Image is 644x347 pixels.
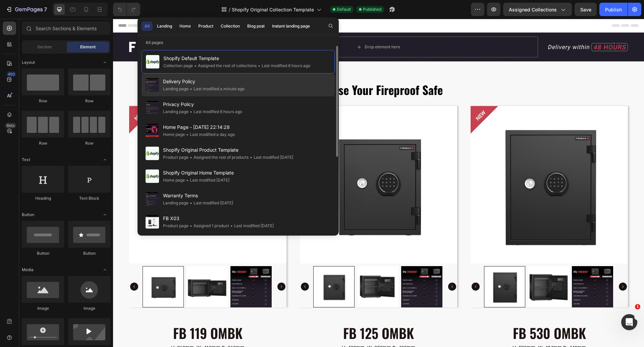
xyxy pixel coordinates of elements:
[22,305,64,311] div: Image
[229,222,274,229] div: Last modified [DATE]
[68,140,110,146] div: Row
[187,87,344,245] a: FB 125 OMBK
[163,169,234,177] span: Shopify Original Home Template
[163,100,242,108] span: Privacy Policy
[190,223,192,228] span: •
[163,214,274,222] span: FB X03
[358,305,515,324] h1: FB 530 OMBK
[16,87,173,245] a: FB 119 OMBK
[163,123,235,131] span: Home Page - [DATE] 22:14:28
[22,59,35,65] span: Layout
[163,192,233,200] span: Warranty Terms
[257,62,310,69] div: Last modified 6 hours ago
[189,86,245,92] div: Last modified a minute ago
[269,21,313,31] button: Instant landing page
[188,264,196,272] button: Carousel Back Arrow
[190,86,192,91] span: •
[193,62,257,69] div: Assigned the rest of collections
[44,5,47,13] p: 7
[163,131,185,138] div: Home page
[176,21,194,31] button: Home
[163,54,310,62] span: Shopify Default Template
[186,178,189,183] span: •
[22,212,34,218] span: Button
[201,62,330,80] span: Choose Your Fireproof Safe
[185,177,229,184] div: Last modified [DATE]
[22,21,110,35] input: Search Sections & Elements
[163,62,193,69] div: Collection page
[163,222,189,229] div: Product page
[506,264,514,272] button: Carousel Next Arrow
[100,57,110,68] span: Toggle open
[113,19,644,347] iframe: Design area
[6,71,16,77] div: 450
[189,108,242,115] div: Last modified 6 hours ago
[230,223,233,228] span: •
[68,195,110,201] div: Text Block
[580,7,591,12] span: Save
[258,63,260,68] span: •
[113,3,140,16] div: Undo/Redo
[635,304,640,309] span: 1
[509,6,557,13] span: Assigned Collections
[5,123,16,128] div: Beta
[37,44,52,50] span: Section
[599,3,628,16] button: Publish
[163,108,189,115] div: Landing page
[138,39,339,46] p: All pages
[22,157,30,163] span: Text
[358,87,515,245] a: FB 530 OMBK
[145,23,150,29] div: All
[186,132,189,137] span: •
[100,154,110,165] span: Toggle open
[3,3,50,16] button: 7
[22,98,64,104] div: Row
[184,88,206,109] pre: NEW
[363,6,381,12] span: Published
[22,250,64,256] div: Button
[163,86,189,92] div: Landing page
[189,222,229,229] div: Assigned 1 product
[179,23,191,29] div: Home
[157,23,172,29] div: Landing
[189,200,233,206] div: Last modified [DATE]
[337,6,351,12] span: Default
[185,131,235,138] div: Last modified a day ago
[189,154,249,161] div: Assigned the rest of products
[163,177,185,184] div: Home page
[605,6,622,13] div: Publish
[249,154,293,161] div: Last modified [DATE]
[187,305,344,324] h1: FB 125 OMBK
[58,326,131,332] span: H: 360mm W: 412mm D: 363mm
[229,326,302,332] span: H: 420mm W: 352mm D: 433mm
[195,21,216,31] button: Product
[250,155,252,160] span: •
[503,3,572,16] button: Assigned Collections
[163,154,189,161] div: Product page
[142,21,153,31] button: All
[163,146,293,154] span: Shopify Original Product Template
[435,23,515,33] img: gempages_576010642834588611-bfd6abbd-9a47-4be4-ac34-1e8f792ffd2d.png
[22,195,64,201] div: Heading
[232,6,314,13] span: Shopify Original Collection Template
[164,264,172,272] button: Carousel Next Arrow
[399,326,473,332] span: H: 522mm W: 404mm D: 440mm
[190,155,192,160] span: •
[575,3,597,16] button: Save
[80,44,96,50] span: Element
[194,63,197,68] span: •
[163,78,245,86] span: Delivery Policy
[218,21,243,31] button: Collection
[190,200,192,205] span: •
[359,264,367,272] button: Carousel Back Arrow
[100,264,110,275] span: Toggle open
[247,23,265,29] div: Blog post
[190,109,192,114] span: •
[335,264,343,272] button: Carousel Next Arrow
[154,21,175,31] button: Landing
[229,6,230,13] span: /
[16,305,173,324] h1: FB 119 OMBK
[221,23,240,29] div: Collection
[68,250,110,256] div: Button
